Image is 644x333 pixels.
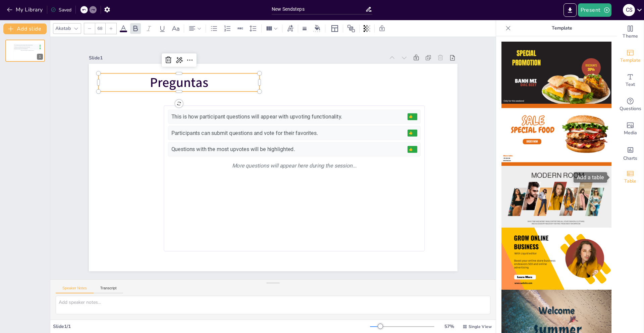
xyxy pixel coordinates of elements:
[14,50,41,51] div: More questions will appear here during the session...
[617,141,644,165] div: Add charts and graphs
[408,113,417,120] button: 👍5
[514,20,610,36] p: Template
[620,57,641,64] span: Template
[623,4,635,16] div: C S
[54,24,72,33] div: Akatab
[414,130,416,136] span: 3
[51,7,71,13] div: Saved
[14,45,39,46] div: This is how participant questions will appear with upvoting functionality.
[469,324,492,329] span: Single View
[623,33,638,40] span: Theme
[56,286,94,293] button: Speaker Notes
[414,147,416,152] span: 8
[501,228,611,290] img: thumb-4.png
[89,55,385,61] div: Slide 1
[620,105,641,112] span: Questions
[624,129,637,137] span: Media
[272,4,365,14] input: Insert title
[94,286,123,293] button: Transcript
[53,323,370,330] div: Slide 1 / 1
[414,114,416,120] span: 5
[5,40,45,62] div: 1
[5,4,46,15] button: My Library
[301,23,308,34] div: Border settings
[623,3,635,17] button: C S
[501,42,611,104] img: thumb-1.png
[617,117,644,141] div: Add images, graphics, shapes or video
[626,81,635,88] span: Text
[578,3,611,17] button: Present
[264,23,279,34] div: Column Count
[37,54,43,60] div: 1
[14,48,39,49] div: Questions with the most upvotes will be highlighted.
[624,178,636,185] span: Table
[563,3,577,17] button: Export to PowerPoint
[617,44,644,68] div: Add ready made slides
[617,20,644,44] div: Change the overall theme
[617,165,644,189] div: Add a table
[171,146,404,153] div: Questions with the most upvotes will be highlighted.
[171,129,404,137] div: Participants can submit questions and vote for their favorites.
[617,68,644,93] div: Add text boxes
[168,159,420,173] div: More questions will appear here during the session...
[574,172,607,183] div: Add a table
[501,166,611,228] img: thumb-3.png
[441,323,457,330] div: 57 %
[623,155,637,162] span: Charts
[171,113,404,120] div: This is how participant questions will appear with upvoting functionality.
[408,130,417,137] button: 👍3
[285,23,295,34] div: Text effects
[408,146,417,153] button: 👍8
[501,104,611,166] img: thumb-2.png
[14,47,39,47] div: Participants can submit questions and vote for their favorites.
[347,25,355,33] span: Position
[329,23,340,34] div: Layout
[150,74,208,91] span: Preguntas
[312,25,322,32] div: Background color
[617,93,644,117] div: Get real-time input from your audience
[3,23,47,34] button: Add slide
